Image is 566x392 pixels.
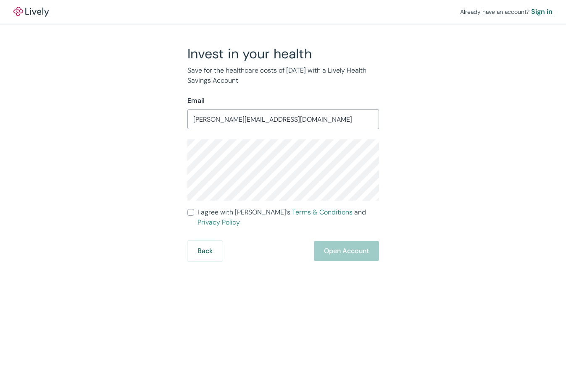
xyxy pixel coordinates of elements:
[187,241,223,261] button: Back
[187,96,205,106] label: Email
[460,7,553,17] div: Already have an account?
[13,7,49,17] img: Lively
[531,7,553,17] a: Sign in
[292,208,353,217] a: Terms & Conditions
[197,218,240,227] a: Privacy Policy
[13,7,49,17] a: LivelyLively
[187,45,379,62] h2: Invest in your health
[187,65,379,86] p: Save for the healthcare costs of [DATE] with a Lively Health Savings Account
[197,207,379,227] span: I agree with [PERSON_NAME]’s and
